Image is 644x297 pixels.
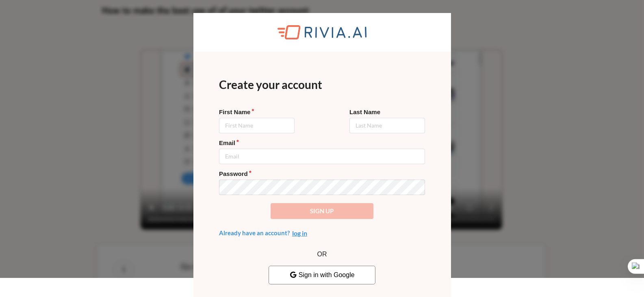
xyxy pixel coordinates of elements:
[219,139,425,147] label: Email
[219,77,425,92] h1: Create your account
[349,108,425,116] label: Last Name
[219,170,425,178] label: Password
[219,118,295,133] input: First Name
[269,266,375,284] button: Sign in with Google
[219,149,425,164] input: Email
[349,118,425,133] input: Last Name
[289,271,354,278] span: Sign in with Google
[219,229,425,237] h4: Already have an account?
[219,108,295,116] label: First Name
[278,25,366,39] img: wBBU9CcdNicVgAAAABJRU5ErkJggg==
[269,250,375,259] p: OR
[292,230,307,236] button: log in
